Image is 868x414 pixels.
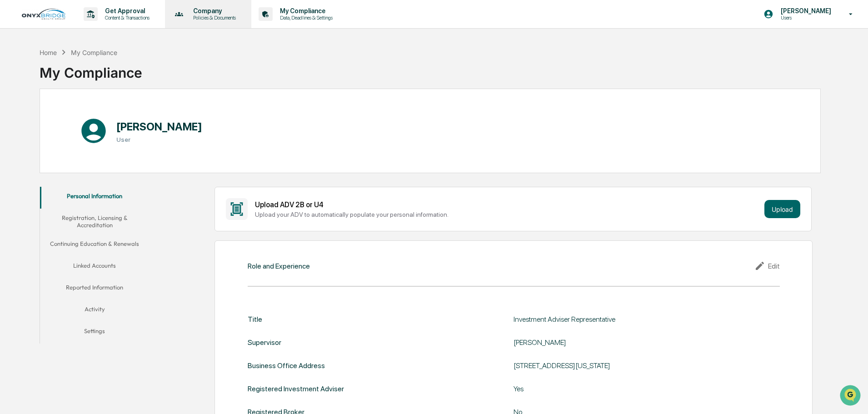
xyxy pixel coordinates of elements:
div: Start new chat [31,70,149,79]
p: Get Approval [98,7,154,15]
img: logo [22,9,65,20]
div: 🗄️ [66,115,73,123]
iframe: Open customer support [839,384,863,409]
button: Linked Accounts [40,256,149,278]
p: Policies & Documents [186,15,240,21]
p: [PERSON_NAME] [773,7,836,15]
div: Registered Investment Adviser [248,384,344,393]
button: Personal Information [40,187,149,209]
button: Continuing Education & Renewals [40,234,149,256]
div: We're available if you need us! [31,79,115,86]
a: Powered byPylon [64,154,110,161]
a: 🔎Data Lookup [5,128,61,145]
button: Reported Information [40,278,149,300]
h1: [PERSON_NAME] [116,120,202,133]
div: Edit [754,260,780,271]
div: Business Office Address [248,361,325,370]
p: Company [186,7,240,15]
img: 1746055101610-c473b297-6a78-478c-a979-82029cc54cd1 [9,70,25,86]
div: Upload your ADV to automatically populate your personal information. [255,211,761,218]
button: Registration, Licensing & Accreditation [40,209,149,234]
p: How can we help? [9,19,165,34]
div: Upload ADV 2B or U4 [255,200,761,209]
div: My Compliance [71,49,117,56]
div: Role and Experience [248,262,310,270]
div: Supervisor [248,338,281,347]
div: Title [248,315,262,324]
div: 🔎 [9,133,16,140]
button: Upload [764,200,800,218]
p: Data, Deadlines & Settings [273,15,337,21]
span: Preclearance [18,115,59,124]
div: 🖐️ [9,115,16,123]
input: Clear [24,41,150,51]
div: Home [40,49,57,56]
div: My Compliance [40,57,142,81]
a: 🖐️Preclearance [5,111,62,127]
p: My Compliance [273,7,337,15]
p: Content & Transactions [98,15,154,21]
div: secondary tabs example [40,187,149,344]
div: [STREET_ADDRESS][US_STATE] [514,361,741,370]
div: Investment Adviser Representative [514,315,741,324]
button: Start new chat [155,72,165,83]
a: 🗄️Attestations [62,111,116,127]
span: Pylon [90,154,110,161]
button: Activity [40,300,149,322]
h3: User [116,136,202,143]
button: Settings [40,322,149,344]
div: [PERSON_NAME] [514,338,741,347]
div: Yes [514,384,741,393]
span: Data Lookup [18,132,57,141]
span: Attestations [75,115,113,124]
p: Users [773,15,836,21]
